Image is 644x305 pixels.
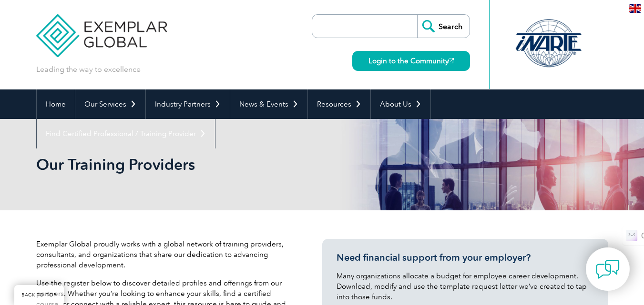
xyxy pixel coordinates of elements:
img: en [629,4,641,13]
a: About Us [371,89,430,119]
a: Find Certified Professional / Training Provider [37,119,215,148]
a: Login to the Community [352,51,470,71]
a: Home [37,89,75,119]
h2: Our Training Providers [36,157,437,172]
a: News & Events [230,89,307,119]
img: open_square.png [449,58,454,63]
a: BACK TO TOP [14,285,64,305]
a: Our Services [75,89,145,119]
p: Exemplar Global proudly works with a global network of training providers, consultants, and organ... [36,239,294,270]
input: Search [417,15,470,38]
a: Industry Partners [146,89,230,119]
p: Leading the way to excellence [36,64,141,75]
p: Many organizations allocate a budget for employee career development. Download, modify and use th... [337,271,594,302]
img: contact-chat.png [596,257,620,281]
a: Resources [308,89,370,119]
h3: Need financial support from your employer? [337,252,594,264]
